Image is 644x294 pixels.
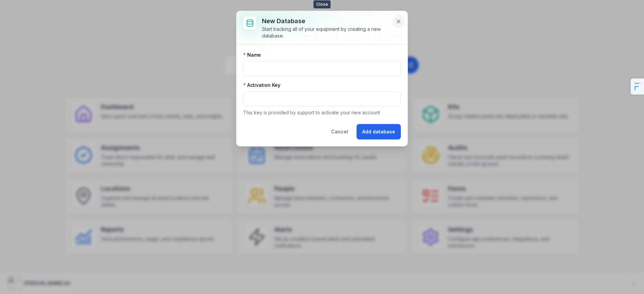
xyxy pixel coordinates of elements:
div: Start tracking all of your equipment by creating a new database. [262,26,390,39]
h3: New database [262,16,390,26]
label: Activation Key [243,82,280,89]
button: Add database [357,124,401,139]
p: This key is provided by support to activate your new account [243,109,401,116]
span: Close [314,0,331,8]
button: Cancel [325,124,354,139]
label: Name [243,52,261,58]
